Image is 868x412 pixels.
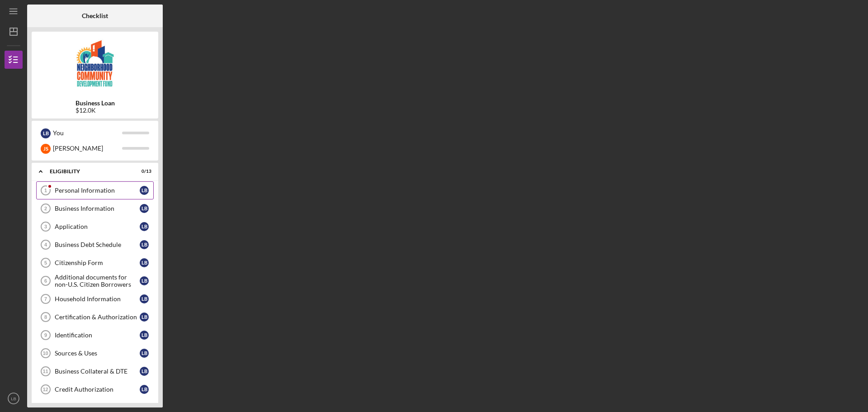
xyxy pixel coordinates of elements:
[44,332,47,338] tspan: 9
[44,260,47,265] tspan: 5
[135,169,151,174] div: 0 / 13
[55,313,140,321] div: Certification & Authorization
[36,380,154,398] a: 12Credit AuthorizationLB
[140,349,149,358] div: L B
[140,276,149,285] div: L B
[42,387,48,392] tspan: 12
[44,224,47,229] tspan: 3
[44,314,47,320] tspan: 8
[36,326,154,344] a: 9IdentificationLB
[55,386,140,393] div: Credit Authorization
[140,186,149,195] div: L B
[36,181,154,199] a: 1Personal InformationLB
[36,344,154,362] a: 10Sources & UsesLB
[44,242,47,247] tspan: 4
[55,274,140,288] div: Additional documents for non-U.S. Citizen Borrowers
[140,313,149,322] div: L B
[44,206,47,211] tspan: 2
[44,296,47,302] tspan: 7
[140,222,149,231] div: L B
[140,367,149,376] div: L B
[36,308,154,326] a: 8Certification & AuthorizationLB
[55,223,140,230] div: Application
[55,241,140,248] div: Business Debt Schedule
[36,218,154,236] a: 3ApplicationLB
[75,99,115,107] b: Business Loan
[36,272,154,290] a: 6Additional documents for non-U.S. Citizen BorrowersLB
[5,389,23,407] button: LB
[41,144,51,154] div: J S
[32,36,158,90] img: Product logo
[75,107,115,114] div: $12.0K
[41,128,51,138] div: L B
[36,290,154,308] a: 7Household InformationLB
[140,331,149,340] div: L B
[140,294,149,303] div: L B
[50,169,129,174] div: Eligibility
[44,278,47,284] tspan: 6
[53,125,122,141] div: You
[55,350,140,357] div: Sources & Uses
[140,385,149,394] div: L B
[55,205,140,212] div: Business Information
[42,369,48,374] tspan: 11
[42,350,48,356] tspan: 10
[36,199,154,218] a: 2Business InformationLB
[55,295,140,303] div: Household Information
[140,240,149,249] div: L B
[140,258,149,267] div: L B
[55,331,140,339] div: Identification
[11,396,16,401] text: LB
[36,362,154,380] a: 11Business Collateral & DTELB
[53,141,122,156] div: [PERSON_NAME]
[55,187,140,194] div: Personal Information
[36,236,154,254] a: 4Business Debt ScheduleLB
[55,259,140,266] div: Citizenship Form
[140,204,149,213] div: L B
[44,188,47,193] tspan: 1
[55,368,140,375] div: Business Collateral & DTE
[36,254,154,272] a: 5Citizenship FormLB
[82,12,108,19] b: Checklist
